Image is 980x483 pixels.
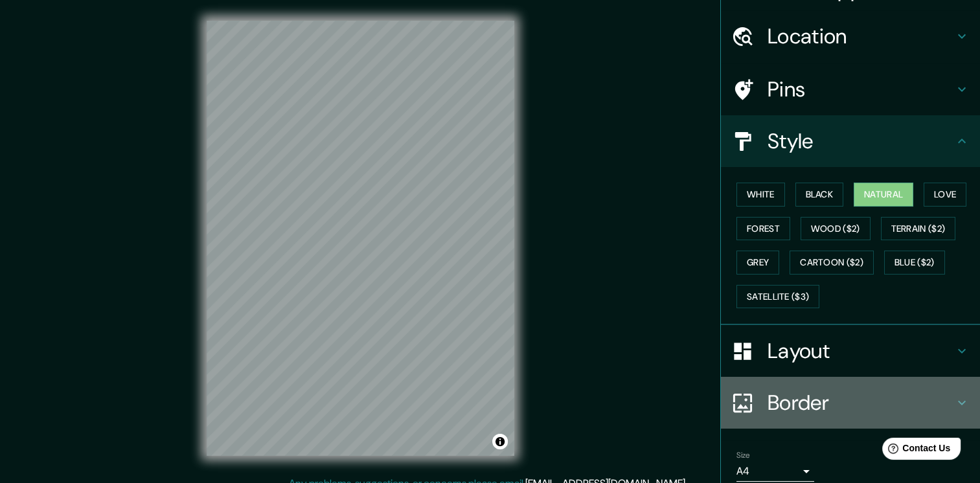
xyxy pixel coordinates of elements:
[721,115,980,167] div: Style
[884,251,945,275] button: Blue ($2)
[865,432,966,469] iframe: Help widget launcher
[721,63,980,115] div: Pins
[736,285,819,309] button: Satellite ($3)
[721,10,980,62] div: Location
[790,251,874,275] button: Cartoon ($2)
[768,128,954,154] h4: Style
[736,217,790,241] button: Forest
[721,377,980,429] div: Border
[801,217,871,241] button: Wood ($2)
[795,183,844,207] button: Black
[736,450,750,461] label: Size
[768,23,954,49] h4: Location
[736,183,785,207] button: White
[881,217,956,241] button: Terrain ($2)
[768,76,954,102] h4: Pins
[736,461,814,482] div: A4
[492,434,508,449] button: Toggle attribution
[854,183,913,207] button: Natural
[924,183,966,207] button: Love
[768,338,954,364] h4: Layout
[736,251,779,275] button: Grey
[207,21,514,456] canvas: Map
[721,325,980,377] div: Layout
[768,390,954,416] h4: Border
